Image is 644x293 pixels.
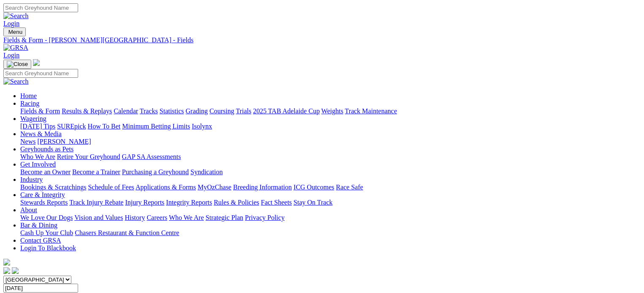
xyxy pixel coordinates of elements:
[160,107,184,115] a: Statistics
[206,214,243,221] a: Strategic Plan
[20,123,641,130] div: Wagering
[20,199,641,206] div: Care & Integrity
[20,183,86,191] a: Bookings & Scratchings
[20,123,55,130] a: [DATE] Tips
[253,107,320,115] a: 2025 TAB Adelaide Cup
[33,59,40,66] img: logo-grsa-white.png
[20,206,37,214] a: About
[140,107,158,115] a: Tracks
[20,153,641,161] div: Greyhounds as Pets
[209,107,234,115] a: Coursing
[7,61,28,68] img: Close
[20,214,73,221] a: We Love Our Dogs
[336,183,363,191] a: Race Safe
[3,267,10,274] img: facebook.svg
[20,222,57,229] a: Bar & Dining
[125,214,145,221] a: History
[20,168,641,176] div: Get Involved
[345,107,397,115] a: Track Maintenance
[20,107,60,115] a: Fields & Form
[72,168,120,175] a: Become a Trainer
[20,138,641,145] div: News & Media
[20,244,76,252] a: Login To Blackbook
[293,199,332,206] a: Stay On Track
[8,29,22,35] span: Menu
[20,107,641,115] div: Racing
[20,161,56,168] a: Get Involved
[20,145,73,153] a: Greyhounds as Pets
[37,138,91,145] a: [PERSON_NAME]
[3,284,78,293] input: Select date
[57,153,120,160] a: Retire Your Greyhound
[3,69,78,78] input: Search
[245,214,285,221] a: Privacy Policy
[74,214,123,221] a: Vision and Values
[20,229,641,237] div: Bar & Dining
[3,20,19,27] a: Login
[75,229,179,236] a: Chasers Restaurant & Function Centre
[20,130,62,137] a: News & Media
[62,107,112,115] a: Results & Replays
[147,214,167,221] a: Careers
[122,153,181,160] a: GAP SA Assessments
[20,199,68,206] a: Stewards Reports
[20,100,39,107] a: Racing
[3,44,28,52] img: GRSA
[3,259,10,266] img: logo-grsa-white.png
[20,153,55,160] a: Who We Are
[122,123,190,130] a: Minimum Betting Limits
[20,92,37,99] a: Home
[88,183,134,191] a: Schedule of Fees
[261,199,292,206] a: Fact Sheets
[3,60,31,69] button: Toggle navigation
[20,191,65,198] a: Care & Integrity
[20,168,71,175] a: Become an Owner
[20,183,641,191] div: Industry
[3,52,19,59] a: Login
[233,183,292,191] a: Breeding Information
[12,267,19,274] img: twitter.svg
[3,12,29,20] img: Search
[293,183,334,191] a: ICG Outcomes
[3,3,78,12] input: Search
[198,183,231,191] a: MyOzChase
[114,107,138,115] a: Calendar
[236,107,251,115] a: Trials
[69,199,123,206] a: Track Injury Rebate
[20,115,46,122] a: Wagering
[3,36,641,44] a: Fields & Form - [PERSON_NAME][GEOGRAPHIC_DATA] - Fields
[20,138,35,145] a: News
[166,199,212,206] a: Integrity Reports
[3,27,26,36] button: Toggle navigation
[136,183,196,191] a: Applications & Forms
[186,107,208,115] a: Grading
[88,123,121,130] a: How To Bet
[57,123,86,130] a: SUREpick
[3,78,29,85] img: Search
[122,168,189,175] a: Purchasing a Greyhound
[20,237,61,244] a: Contact GRSA
[20,176,43,183] a: Industry
[214,199,259,206] a: Rules & Policies
[321,107,343,115] a: Weights
[192,123,212,130] a: Isolynx
[20,229,73,236] a: Cash Up Your Club
[169,214,204,221] a: Who We Are
[190,168,223,175] a: Syndication
[125,199,164,206] a: Injury Reports
[20,214,641,222] div: About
